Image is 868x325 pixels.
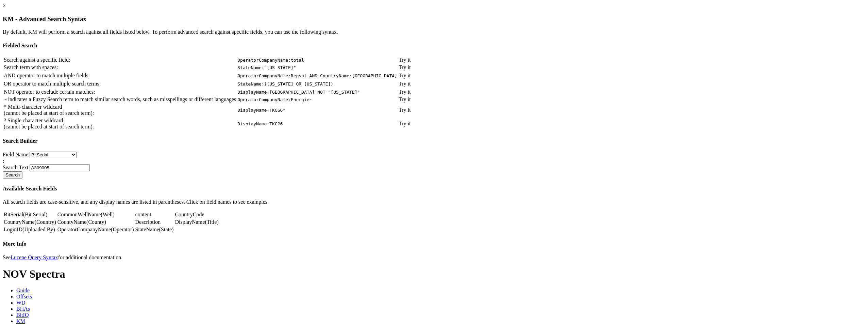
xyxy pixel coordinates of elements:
code: StateName:"[US_STATE]" [237,65,296,70]
a: Try it [399,121,411,126]
h4: Fielded Search [3,43,865,49]
td: (Uploaded By) [3,226,56,233]
code: OperatorCompanyName:total [237,58,304,63]
input: Ex: A309005 [30,164,90,171]
a: Description [135,219,161,225]
h4: Search Builder [3,138,865,144]
span: KM [16,318,25,324]
h1: NOV Spectra [3,268,865,280]
td: (Well) [57,211,134,218]
span: BHAs [16,306,30,312]
a: Try it [399,73,411,78]
td: AND operator to match multiple fields: [3,72,236,79]
p: By default, KM will perform a search against all fields listed below. To perform advanced search ... [3,29,865,35]
td: (County) [57,219,134,226]
h3: KM - Advanced Search Syntax [3,15,865,23]
button: Search [3,171,22,179]
td: Search term with spaces: [3,64,236,71]
code: StateName:([US_STATE] OR [US_STATE]) [237,81,333,87]
code: DisplayName:TKC66* [237,108,285,113]
a: BitSerial [4,212,23,217]
h4: More Info [3,241,865,247]
a: Try it [399,89,411,95]
a: CountyName [57,219,86,225]
code: OperatorCompanyName:Energie~ [237,97,312,102]
td: (Bit Serial) [3,211,56,218]
span: Guide [16,288,30,293]
code: DisplayName:[GEOGRAPHIC_DATA] NOT "[US_STATE]" [237,90,360,95]
td: (Country) [3,219,56,226]
a: CountryCode [175,212,204,217]
label: Field Name [3,152,28,157]
a: CommonWellName [57,212,101,217]
a: DisplayName [175,219,205,225]
p: All search fields are case-sensitive, and any display names are listed in parentheses. Click on f... [3,199,865,205]
td: (State) [135,226,174,233]
span: WD [16,300,26,306]
td: ? Single character wildcard (cannot be placed at start of search term): [3,117,236,130]
a: CountryName [4,219,35,225]
code: OperatorCompanyName:Repsol AND CountryName:[GEOGRAPHIC_DATA] [237,73,397,78]
td: NOT operator to exclude certain matches: [3,89,236,95]
td: ~ indicates a Fuzzy Search term to match similar search words, such as misspellings or different ... [3,96,236,103]
span: Offsets [16,294,32,299]
h4: Available Search Fields [3,186,865,192]
td: (Operator) [57,226,134,233]
a: Try it [399,96,411,102]
a: Try it [399,81,411,87]
p: See for additional documentation. [3,254,865,261]
a: × [3,3,6,9]
td: * Multi-character wildcard (cannot be placed at start of search term): [3,104,236,117]
code: DisplayName:TKC?6 [237,121,283,126]
a: Try it [399,57,411,63]
a: StateName [135,227,159,232]
td: Search against a specific field: [3,57,236,63]
div: : [3,158,865,164]
a: Try it [399,107,411,113]
span: BitIQ [16,312,29,318]
label: Search Text [3,165,28,170]
a: content [135,212,151,217]
a: LoginID [4,227,22,232]
a: Lucene Query Syntax [11,254,58,260]
a: Try it [399,64,411,70]
td: (Title) [174,219,219,226]
td: OR operator to match multiple search terms: [3,80,236,87]
a: OperatorCompanyName [57,227,111,232]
